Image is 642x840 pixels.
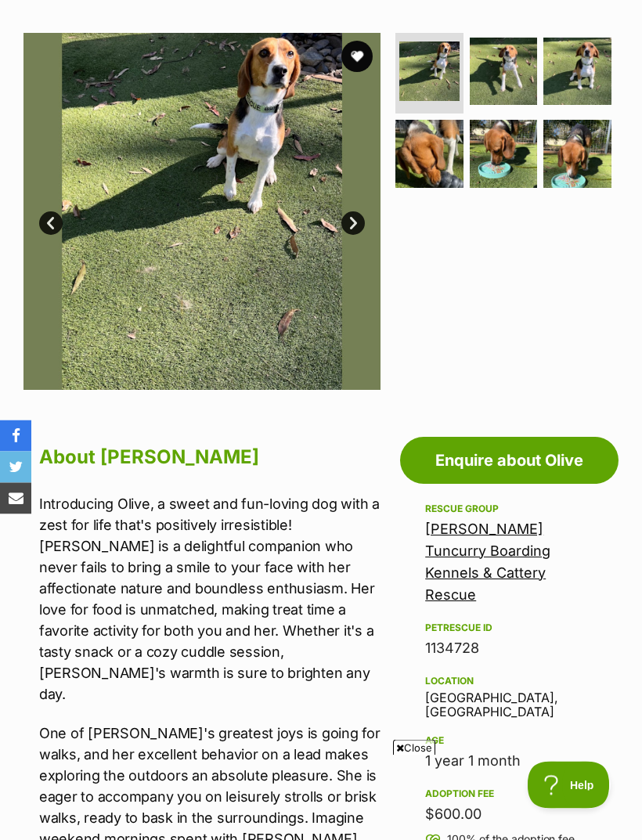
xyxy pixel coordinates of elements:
[425,503,593,516] div: Rescue group
[425,751,593,773] div: 1 year 1 month
[425,521,550,604] a: [PERSON_NAME] Tuncurry Boarding Kennels & Cattery Rescue
[39,494,381,705] p: Introducing Olive, a sweet and fun-loving dog with a zest for life that's positively irresistible...
[395,121,463,189] img: Photo of Olive
[543,121,611,189] img: Photo of Olive
[425,638,593,660] div: 1134728
[528,762,611,809] iframe: Help Scout Beacon - Open
[470,38,538,106] img: Photo of Olive
[425,735,593,748] div: Age
[399,42,460,103] img: Photo of Olive
[39,441,381,475] h2: About [PERSON_NAME]
[39,212,63,236] a: Prev
[393,740,435,755] span: Close
[341,212,365,236] a: Next
[36,762,606,832] iframe: Advertisement
[400,438,619,485] a: Enquire about Olive
[425,672,593,720] div: [GEOGRAPHIC_DATA], [GEOGRAPHIC_DATA]
[425,676,593,688] div: Location
[543,38,611,106] img: Photo of Olive
[470,121,538,189] img: Photo of Olive
[425,622,593,635] div: PetRescue ID
[341,41,373,73] button: favourite
[23,34,381,391] img: Photo of Olive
